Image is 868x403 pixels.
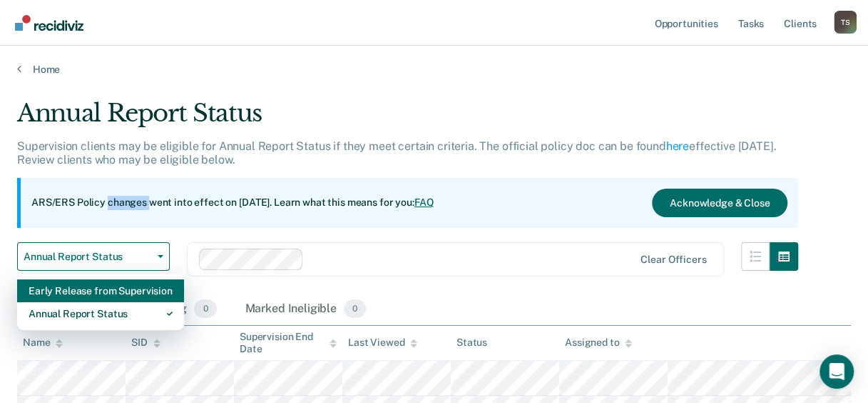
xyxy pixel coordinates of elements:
div: T S [834,11,857,34]
button: Acknowledge & Close [652,189,787,217]
button: Profile dropdown button [834,11,857,34]
div: Annual Report Status [17,99,798,139]
span: Annual Report Status [24,251,152,263]
div: Marked Ineligible0 [242,294,369,325]
div: Annual Report Status [29,302,173,325]
div: SID [131,337,160,349]
button: Annual Report Status [17,242,170,271]
p: ARS/ERS Policy changes went into effect on [DATE]. Learn what this means for you: [31,196,434,210]
span: 0 [194,299,216,318]
img: Recidiviz [15,15,83,31]
a: here [666,139,689,153]
div: Clear officers [640,254,706,266]
div: Supervision End Date [240,331,337,355]
a: Home [17,63,851,76]
div: Status [456,337,487,349]
div: Assigned to [565,337,632,349]
div: Early Release from Supervision [29,279,173,302]
span: 0 [344,299,366,318]
div: Last Viewed [348,337,417,349]
div: Open Intercom Messenger [820,354,854,389]
p: Supervision clients may be eligible for Annual Report Status if they meet certain criteria. The o... [17,139,776,166]
a: FAQ [414,196,434,208]
div: Name [23,337,63,349]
